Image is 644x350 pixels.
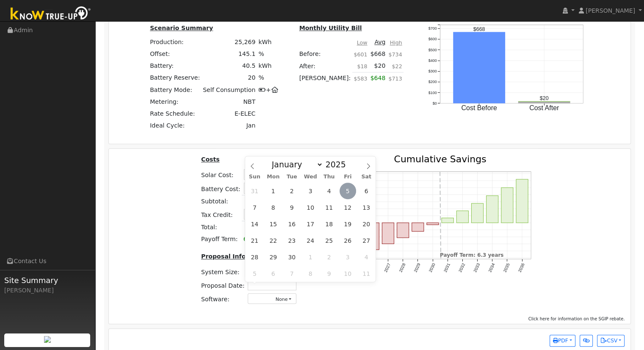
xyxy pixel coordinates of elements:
[580,335,593,347] button: Generate Report Link
[352,48,369,60] td: $601
[199,221,242,233] td: Total:
[517,262,526,273] text: 2036
[199,265,246,278] td: System Size:
[243,236,253,242] span: 6.3
[242,221,271,233] td: $54,005
[149,72,202,84] td: Battery Reserve:
[352,72,369,89] td: $583
[265,249,282,265] span: September 29, 2025
[298,48,352,60] td: Before:
[202,60,257,72] td: 40.5
[529,104,559,111] text: Cost After
[248,293,296,304] button: None
[428,48,437,52] text: $500
[487,262,496,273] text: 2034
[199,195,242,208] td: Subtotal:
[265,265,282,282] span: October 6, 2025
[268,159,323,169] select: Month
[302,216,319,232] span: September 17, 2025
[486,195,498,222] rect: onclick=""
[284,183,300,199] span: September 2, 2025
[374,39,385,45] u: Avg
[453,32,505,103] rect: onclick=""
[246,183,263,199] span: August 31, 2025
[323,160,354,169] input: Year
[257,84,280,96] td: +
[518,102,570,103] rect: onclick=""
[352,60,369,72] td: $18
[202,36,257,48] td: 25,269
[387,48,404,60] td: $734
[199,181,242,195] td: Battery Cost:
[199,233,242,245] td: Payoff Term:
[428,91,437,95] text: $100
[427,223,439,225] rect: onclick=""
[398,262,406,273] text: 2028
[358,183,375,199] span: September 6, 2025
[357,39,368,46] u: Low
[433,101,437,106] text: $0
[201,253,272,260] u: Proposal Information
[302,232,319,249] span: September 24, 2025
[242,195,271,208] td: $77,150
[299,25,362,31] u: Monthly Utility Bill
[340,216,356,232] span: September 19, 2025
[397,223,409,238] rect: onclick=""
[199,292,246,306] td: Software:
[321,199,337,216] span: September 11, 2025
[428,69,437,73] text: $300
[428,27,437,31] text: $700
[202,108,257,119] td: E-ELEC
[367,223,379,250] rect: onclick=""
[302,265,319,282] span: October 8, 2025
[390,39,402,46] u: High
[149,60,202,72] td: Battery:
[321,232,337,249] span: September 25, 2025
[284,232,300,249] span: September 23, 2025
[257,60,280,72] td: kWh
[246,265,263,282] span: October 5, 2025
[298,72,352,89] td: [PERSON_NAME]:
[246,122,256,129] span: Jan
[358,249,375,265] span: October 4, 2025
[302,249,319,265] span: October 1, 2025
[340,249,356,265] span: October 3, 2025
[265,232,282,249] span: September 22, 2025
[4,275,91,286] span: Site Summary
[284,249,300,265] span: September 30, 2025
[340,199,356,216] span: September 12, 2025
[320,174,338,180] span: Thu
[282,174,301,180] span: Tue
[284,265,300,282] span: October 7, 2025
[473,262,481,273] text: 2033
[340,265,356,282] span: October 10, 2025
[149,119,202,131] td: Ideal Cycle:
[586,7,635,14] span: [PERSON_NAME]
[6,5,95,24] img: Know True-Up
[301,174,320,180] span: Wed
[516,179,528,223] rect: onclick=""
[394,154,486,164] text: Cumulative Savings
[246,199,263,216] span: September 7, 2025
[202,48,257,60] td: 145.1
[302,183,319,199] span: September 3, 2025
[338,174,357,180] span: Fri
[199,278,246,292] td: Proposal Date:
[369,72,387,89] td: $648
[284,216,300,232] span: September 16, 2025
[387,72,404,89] td: $713
[456,211,468,222] rect: onclick=""
[383,262,392,273] text: 2027
[202,96,257,108] td: NBT
[340,183,356,199] span: September 5, 2025
[550,335,575,347] button: PDF
[369,60,387,72] td: $20
[4,286,91,295] div: [PERSON_NAME]
[149,84,202,96] td: Battery Mode:
[265,183,282,199] span: September 1, 2025
[246,232,263,249] span: September 21, 2025
[428,37,437,42] text: $600
[597,335,625,347] button: CSV
[440,252,504,258] text: Payoff Term: 6.3 years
